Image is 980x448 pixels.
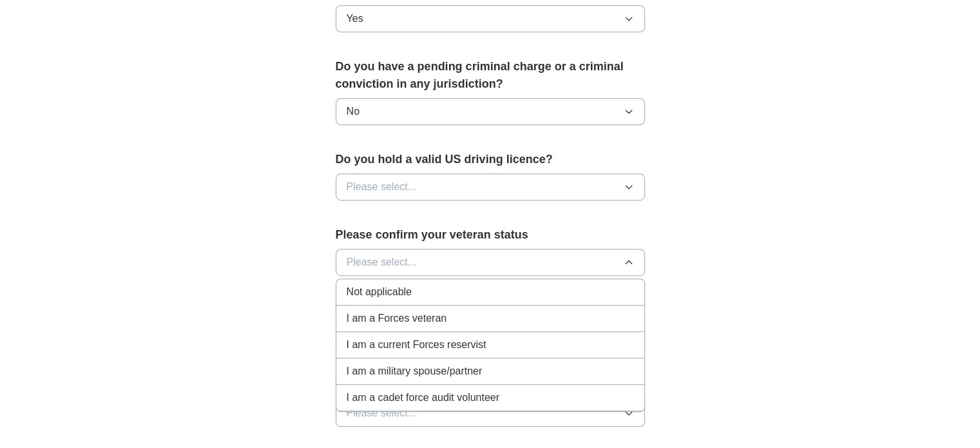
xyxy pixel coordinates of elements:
button: Please select... [336,400,645,427]
span: I am a current Forces reservist [347,337,486,353]
span: I am a military spouse/partner [347,364,483,379]
span: Not applicable [347,284,412,300]
button: No [336,98,645,125]
span: I am a cadet force audit volunteer [347,390,499,405]
label: Do you hold a valid US driving licence? [336,151,645,168]
span: No [347,104,360,119]
span: I am a Forces veteran [347,311,447,326]
span: Please select... [347,179,417,195]
span: Yes [347,11,363,26]
span: Please select... [347,405,417,421]
button: Please select... [336,249,645,276]
button: Yes [336,5,645,32]
button: Please select... [336,173,645,200]
label: Do you have a pending criminal charge or a criminal conviction in any jurisdiction? [336,58,645,93]
label: Please confirm your veteran status [336,226,645,244]
span: Please select... [347,255,417,270]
